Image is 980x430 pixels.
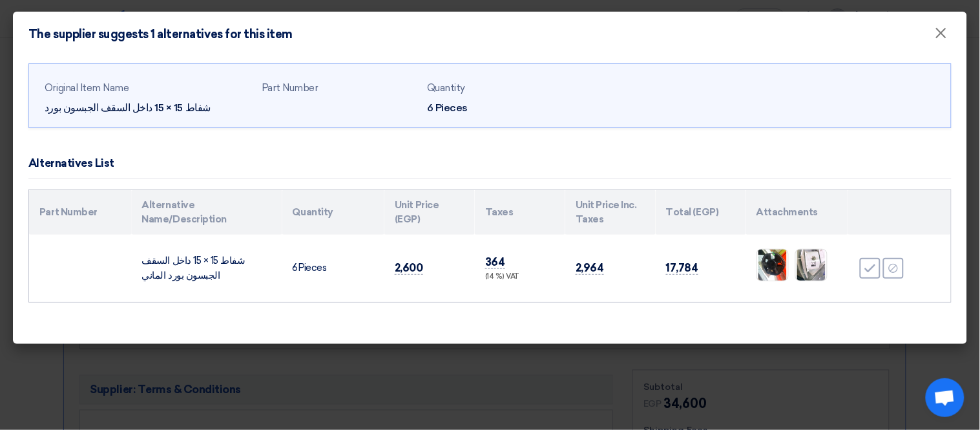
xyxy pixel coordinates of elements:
[757,244,788,285] img: Camscanner_1755181324544.jpg
[796,244,827,285] img: Camscanner_1755181640803.jpg
[656,190,746,235] th: Total (EGP)
[485,272,555,283] div: (14 %) VAT
[28,155,114,172] div: Alternatives List
[293,262,298,274] span: 6
[45,100,251,116] div: شفاط 15 × 15 داخل السقف الجبسون بورد
[282,235,385,302] td: Pieces
[395,261,423,275] span: 2,600
[485,255,505,269] span: 364
[132,235,282,302] td: شفاط 15 × 15 داخل السقف الجبسون بورد الماني
[282,190,385,235] th: Quantity
[576,261,604,275] span: 2,964
[935,23,948,49] span: ×
[262,81,417,96] div: Part Number
[427,81,582,96] div: Quantity
[132,190,282,235] th: Alternative Name/Description
[924,21,958,47] button: Close
[926,378,964,417] a: Open chat
[28,27,293,41] h4: The supplier suggests 1 alternatives for this item
[29,190,132,235] th: Part Number
[45,81,251,96] div: Original Item Name
[475,190,565,235] th: Taxes
[666,261,698,275] span: 17,784
[565,190,656,235] th: Unit Price Inc. Taxes
[746,190,849,235] th: Attachments
[384,190,475,235] th: Unit Price (EGP)
[427,100,582,116] div: 6 Pieces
